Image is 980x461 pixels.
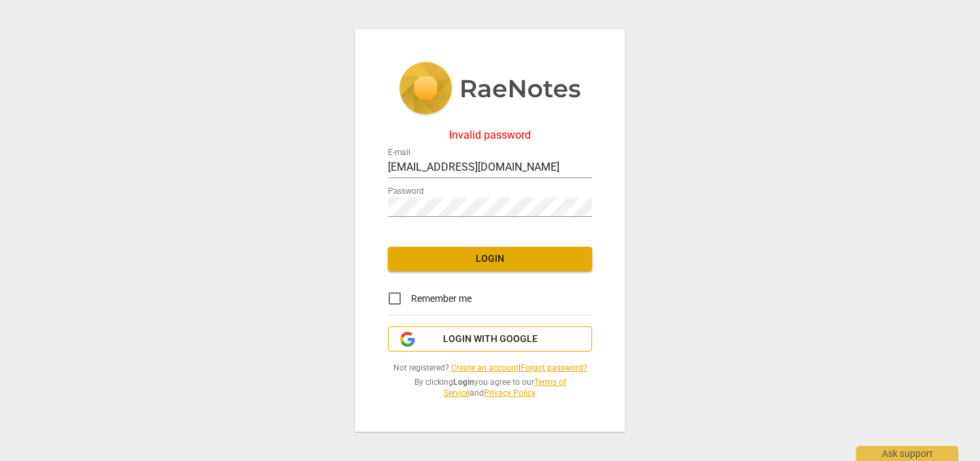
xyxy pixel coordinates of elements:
span: By clicking you agree to our and . [388,377,592,399]
label: Password [388,187,424,195]
div: Ask support [856,446,958,461]
div: Invalid password [388,129,592,141]
a: Create an account [451,363,519,373]
b: Login [453,377,474,387]
button: Login with Google [388,326,592,352]
a: Privacy Policy [484,388,535,398]
span: Remember me [411,292,472,306]
button: Login [388,247,592,271]
a: Terms of Service [444,377,566,398]
span: Login with Google [443,332,538,346]
span: Login [399,252,581,266]
span: Not registered? | [388,362,592,374]
img: 5ac2273c67554f335776073100b6d88f.svg [399,62,581,118]
label: E-mail [388,148,410,156]
a: Forgot password? [521,363,587,373]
